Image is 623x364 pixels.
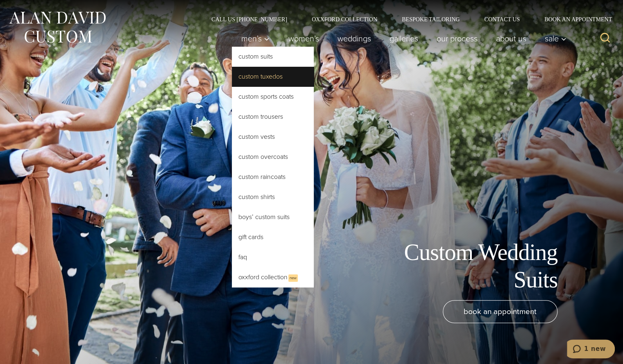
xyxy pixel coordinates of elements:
[232,187,314,207] a: Custom Shirts
[232,87,314,106] a: Custom Sports Coats
[199,16,615,22] nav: Secondary Navigation
[232,207,314,227] a: Boys’ Custom Suits
[373,239,557,294] h1: Custom Wedding Suits
[232,247,314,267] a: FAQ
[535,30,571,47] button: Sale sub menu toggle
[232,30,279,47] button: Men’s sub menu toggle
[464,305,537,317] span: book an appointment
[8,9,106,45] img: Alan David Custom
[232,47,314,66] a: Custom Suits
[232,167,314,187] a: Custom Raincoats
[279,30,328,47] a: Women’s
[299,16,390,22] a: Oxxford Collection
[567,339,615,360] iframe: Opens a widget where you can chat to one of our agents
[232,30,571,47] nav: Primary Navigation
[232,227,314,247] a: Gift Cards
[532,16,615,22] a: Book an Appointment
[427,30,487,47] a: Our Process
[443,300,557,323] a: book an appointment
[390,16,472,22] a: Bespoke Tailoring
[232,107,314,127] a: Custom Trousers
[232,67,314,86] a: Custom Tuxedos
[472,16,532,22] a: Contact Us
[232,127,314,147] a: Custom Vests
[380,30,427,47] a: Galleries
[199,16,299,22] a: Call Us [PHONE_NUMBER]
[328,30,380,47] a: weddings
[487,30,535,47] a: About Us
[232,267,314,287] a: Oxxford CollectionNew
[232,147,314,167] a: Custom Overcoats
[288,274,298,282] span: New
[595,29,615,48] button: View Search Form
